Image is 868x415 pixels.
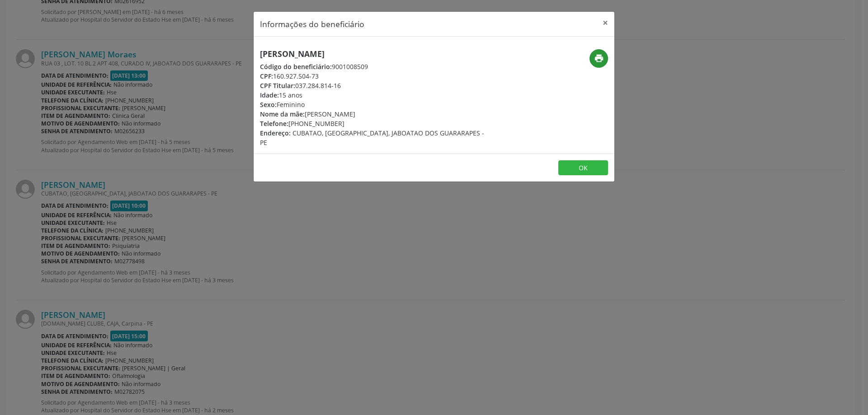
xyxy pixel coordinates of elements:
[558,160,608,176] button: OK
[260,49,488,59] h5: [PERSON_NAME]
[260,119,288,128] span: Telefone:
[260,62,332,71] span: Código do beneficiário:
[260,100,277,109] span: Sexo:
[260,100,488,109] div: Feminino
[260,109,488,119] div: [PERSON_NAME]
[260,72,273,80] span: CPF:
[260,18,364,30] h5: Informações do beneficiário
[260,110,305,118] span: Nome da mãe:
[260,62,488,71] div: 9001008509
[260,119,488,128] div: [PHONE_NUMBER]
[260,91,279,99] span: Idade:
[590,49,608,68] button: print
[260,81,488,90] div: 037.284.814-16
[260,129,291,137] span: Endereço:
[594,53,604,63] i: print
[596,12,614,34] button: Close
[260,71,488,81] div: 160.927.504-73
[260,90,488,100] div: 15 anos
[260,129,484,147] span: CUBATAO, [GEOGRAPHIC_DATA], JABOATAO DOS GUARARAPES - PE
[260,81,295,90] span: CPF Titular:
